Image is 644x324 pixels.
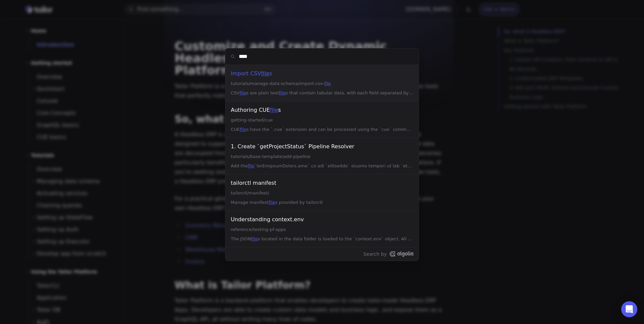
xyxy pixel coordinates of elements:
[231,89,413,97] div: CSV s are plain text s that contain tabular data, with each field separated by a comma. To import...
[269,200,275,205] mark: file
[231,142,413,151] div: 1. Create `getProjectStatus` Pipeline Resolver
[231,105,413,115] div: Authoring CUE s
[231,69,413,78] div: Import CSV s
[389,251,413,257] svg: Algolia
[270,107,278,113] mark: file
[324,81,331,86] mark: file
[261,70,269,77] mark: file
[231,215,413,224] div: Understanding context.env
[231,153,413,161] div: tutorials/base-template/add-pipeline
[225,247,419,261] p: Search by
[231,126,413,134] div: CUE s have the `.cue` extension and can be processed using the `cue` command line tools. On macOS...
[231,189,413,197] div: tailorctl/manifest/
[279,90,286,95] mark: file
[231,198,413,207] div: Manage manifest s provided by tailorctl
[231,162,413,170] div: Add the `lorEmipsumDolors.ame` co adi `elitseddo` eiusmo tempori ut lab `etdolore/magnaali` enima...
[231,235,413,243] div: The JSON s located in the data folder is loaded to the `context.env` object. All fields of the da...
[621,301,637,317] div: Open Intercom Messenger
[239,90,246,95] mark: file
[231,116,413,124] div: getting-started/cue
[231,178,413,188] div: tailorctl manifest
[231,80,413,88] div: tutorials/manage-data-schema/import-csv-
[231,226,413,234] div: reference/testing-pf-apps
[251,236,258,241] mark: file
[240,127,247,132] mark: file
[248,163,255,168] mark: file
